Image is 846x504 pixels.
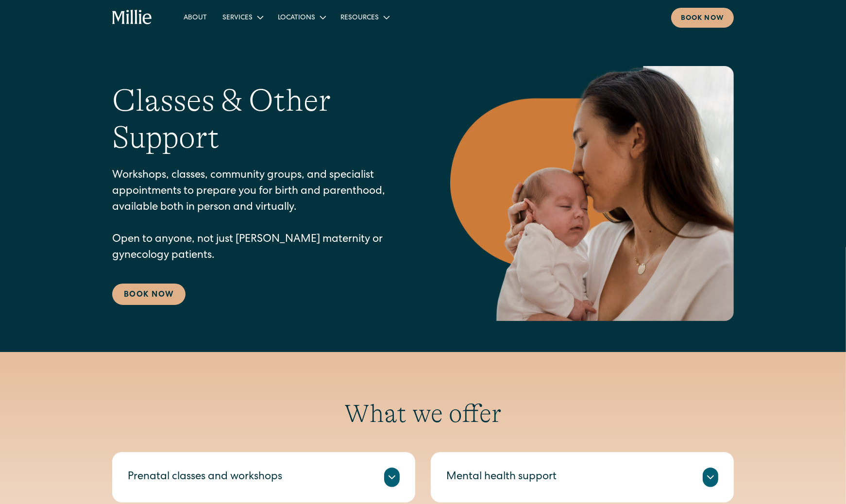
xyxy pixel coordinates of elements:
img: Mother kissing her newborn on the forehead, capturing a peaceful moment of love and connection in... [450,66,734,321]
div: Services [215,9,270,25]
div: Locations [278,13,315,23]
div: Prenatal classes and workshops [128,470,282,486]
div: Resources [333,9,396,25]
a: Book Now [112,284,186,305]
a: Book now [671,8,734,28]
div: Locations [270,9,333,25]
p: Workshops, classes, community groups, and specialist appointments to prepare you for birth and pa... [112,168,411,264]
h2: What we offer [112,399,734,429]
h1: Classes & Other Support [112,82,411,157]
div: Mental health support [446,470,557,486]
div: Resources [340,13,379,23]
div: Services [222,13,253,23]
div: Book now [681,14,724,24]
a: About [176,9,215,25]
a: home [112,10,152,25]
